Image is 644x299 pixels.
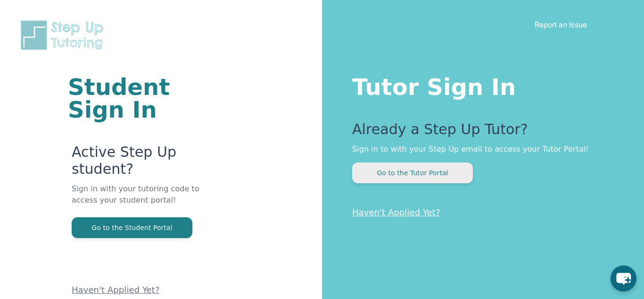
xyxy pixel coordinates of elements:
[611,265,636,291] button: chat-button
[72,217,192,238] button: Go to the Student Portal
[72,183,209,217] p: Sign in with your tutoring code to access your student portal!
[19,19,109,51] img: Step Up Tutoring horizontal logo
[68,76,209,121] h1: Student Sign In
[352,207,440,217] a: Haven't Applied Yet?
[352,72,606,98] h1: Tutor Sign In
[352,162,473,183] button: Go to the Tutor Portal
[72,285,160,295] a: Haven't Applied Yet?
[535,20,587,29] a: Report an Issue
[352,144,606,155] p: Sign in to with your Step Up email to access your Tutor Portal!
[352,121,606,144] p: Already a Step Up Tutor?
[352,168,473,177] a: Go to the Tutor Portal
[72,223,192,232] a: Go to the Student Portal
[72,144,209,183] p: Active Step Up student?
